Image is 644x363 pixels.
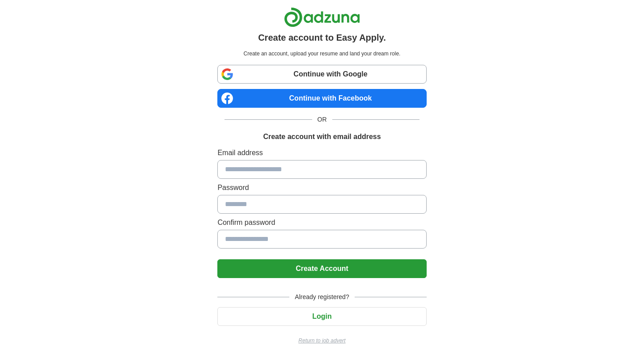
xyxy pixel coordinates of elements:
span: OR [312,115,332,124]
label: Confirm password [217,217,426,228]
a: Login [217,312,426,320]
h1: Create account to Easy Apply. [258,31,386,44]
h1: Create account with email address [263,131,381,142]
a: Return to job advert [217,337,426,345]
span: Already registered? [289,292,354,302]
p: Create an account, upload your resume and land your dream role. [219,50,424,58]
button: Create Account [217,259,426,278]
img: Adzuna logo [284,7,360,27]
a: Continue with Facebook [217,89,426,108]
button: Login [217,307,426,326]
label: Email address [217,148,426,158]
a: Continue with Google [217,65,426,84]
label: Password [217,182,426,193]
